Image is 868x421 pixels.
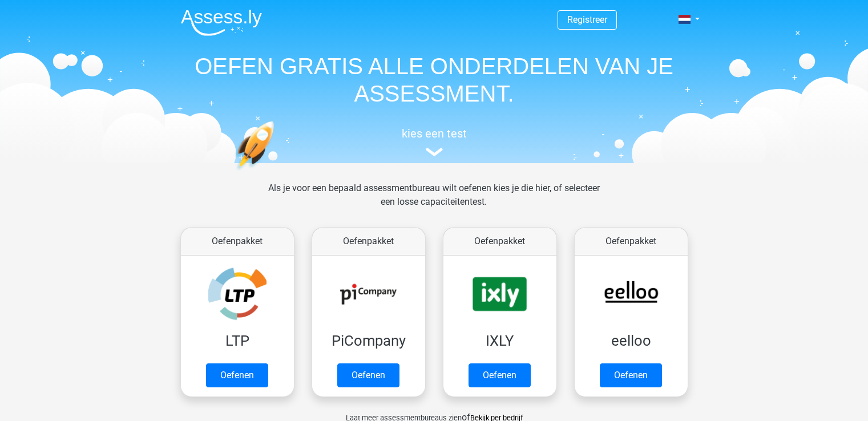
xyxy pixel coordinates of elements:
img: Assessly [181,9,262,36]
div: Als je voor een bepaald assessmentbureau wilt oefenen kies je die hier, of selecteer een losse ca... [259,181,609,222]
h5: kies een test [172,127,697,140]
h1: OEFEN GRATIS ALLE ONDERDELEN VAN JE ASSESSMENT. [172,52,697,107]
a: Registreer [567,14,607,25]
a: Oefenen [469,363,531,387]
img: oefenen [235,121,318,224]
a: kies een test [172,127,697,157]
a: Oefenen [206,363,268,387]
img: assessment [426,148,443,156]
a: Oefenen [600,363,662,387]
a: Oefenen [337,363,399,387]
